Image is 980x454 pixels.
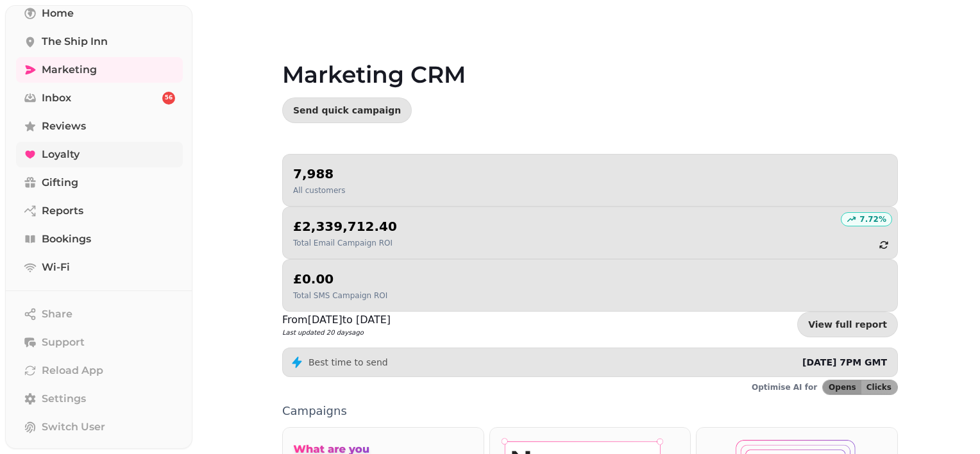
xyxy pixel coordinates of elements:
[42,419,105,435] span: Switch User
[282,328,391,337] p: Last updated 20 days ago
[282,312,391,328] p: From [DATE] to [DATE]
[861,380,897,394] button: Clicks
[859,214,886,224] p: 7.72 %
[293,106,401,115] span: Send quick campaign
[293,290,387,301] p: Total SMS Campaign ROI
[829,383,856,391] span: Opens
[16,414,183,440] button: Switch User
[16,255,183,280] a: Wi-Fi
[16,142,183,167] a: Loyalty
[16,85,183,111] a: Inbox56
[16,386,183,412] a: Settings
[16,226,183,252] a: Bookings
[752,382,817,392] p: Optimise AI for
[293,185,345,196] p: All customers
[42,335,85,350] span: Support
[797,312,898,337] a: View full report
[282,97,412,123] button: Send quick campaign
[308,356,388,369] p: Best time to send
[42,62,97,78] span: Marketing
[42,260,70,275] span: Wi-Fi
[293,217,397,235] h2: £2,339,712.40
[282,405,898,417] p: Campaigns
[16,29,183,55] a: The Ship Inn
[42,307,72,322] span: Share
[823,380,861,394] button: Opens
[42,119,86,134] span: Reviews
[42,6,74,21] span: Home
[42,391,86,407] span: Settings
[16,358,183,383] button: Reload App
[282,31,898,87] h1: Marketing CRM
[16,198,183,224] a: Reports
[42,175,78,190] span: Gifting
[165,94,173,103] span: 56
[16,330,183,355] button: Support
[42,147,80,162] span: Loyalty
[16,1,183,26] a: Home
[42,231,91,247] span: Bookings
[293,238,397,248] p: Total Email Campaign ROI
[873,234,895,256] button: refresh
[802,357,887,367] span: [DATE] 7PM GMT
[293,270,387,288] h2: £0.00
[42,363,103,378] span: Reload App
[293,165,345,183] h2: 7,988
[16,170,183,196] a: Gifting
[42,203,83,219] span: Reports
[42,90,71,106] span: Inbox
[16,301,183,327] button: Share
[16,57,183,83] a: Marketing
[866,383,891,391] span: Clicks
[16,113,183,139] a: Reviews
[42,34,108,49] span: The Ship Inn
